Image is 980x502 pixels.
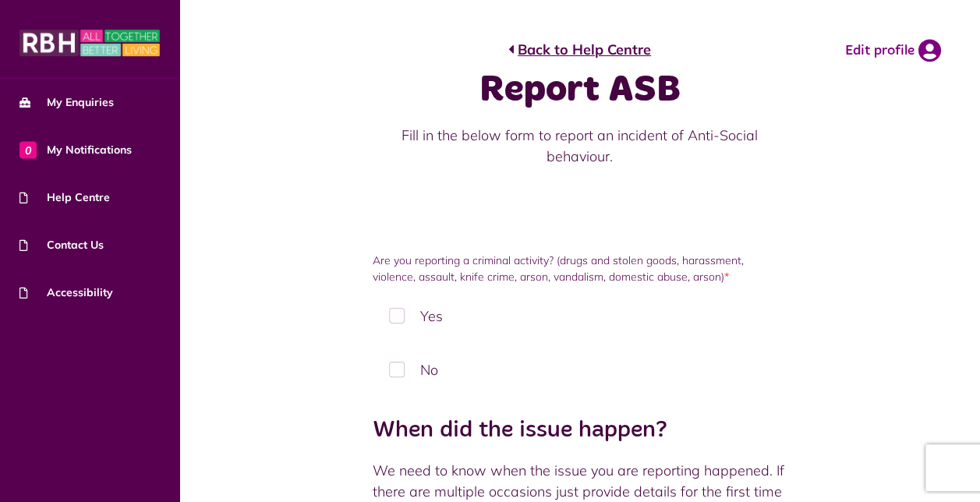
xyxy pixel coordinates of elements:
h1: Report ASB [395,68,765,113]
label: Yes [373,293,787,339]
label: No [373,347,787,393]
span: Accessibility [19,285,113,301]
span: My Enquiries [19,94,114,111]
span: My Notifications [19,142,132,158]
span: 0 [19,141,37,158]
a: Edit profile [845,39,941,62]
h2: When did the issue happen? [373,416,787,444]
span: Help Centre [19,189,110,206]
p: Fill in the below form to report an incident of Anti-Social behaviour. [395,125,765,167]
a: Back to Help Centre [508,39,651,60]
span: Contact Us [19,237,104,253]
img: MyRBH [19,27,160,58]
label: Are you reporting a criminal activity? (drugs and stolen goods, harassment, violence, assault, kn... [373,253,787,285]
